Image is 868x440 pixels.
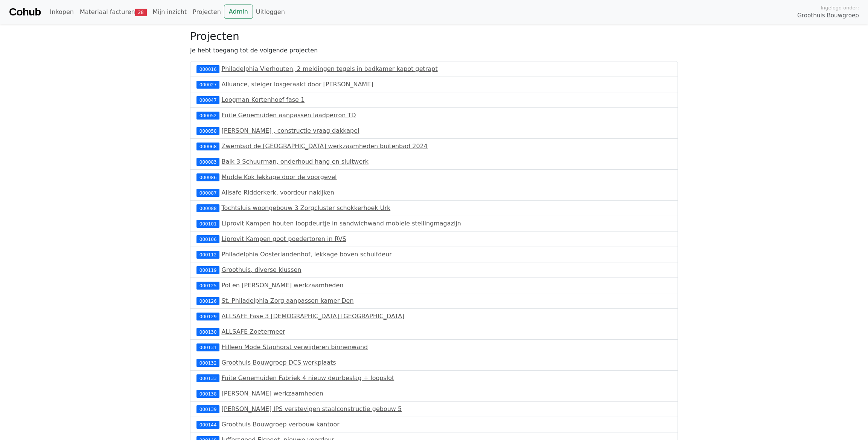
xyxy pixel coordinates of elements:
[222,421,340,428] a: Groothuis Bouwgroep verbouw kantoor
[222,81,373,88] a: Alluance, steiger losgeraakt door [PERSON_NAME]
[222,220,461,227] a: Liprovit Kampen houten loopdeurtje in sandwichwand mobiele stellingmagazijn
[222,158,369,165] a: Balk 3 Schuurman, onderhoud hang en sluitwerk
[196,359,219,366] div: 000132
[196,328,219,336] div: 000130
[222,143,428,150] a: Zwembad de [GEOGRAPHIC_DATA] werkzaamheden buitenbad 2024
[196,251,219,258] div: 000112
[222,390,323,397] a: [PERSON_NAME] werkzaamheden
[190,46,678,55] p: Je hebt toegang tot de volgende projecten
[222,112,356,119] a: Fuite Genemuiden aanpassen laadperron TD
[797,11,859,20] span: Groothuis Bouwgroep
[222,235,346,242] a: Liprovit Kampen goot poedertoren in RVS
[135,9,147,16] span: 28
[196,421,219,428] div: 000144
[222,405,402,412] a: [PERSON_NAME] IPS verstevigen staalconstructie gebouw 5
[196,65,219,73] div: 000016
[222,266,302,273] a: Groothuis, diverse klussen
[222,313,405,320] a: ALLSAFE Fase 3 [DEMOGRAPHIC_DATA] [GEOGRAPHIC_DATA]
[222,282,344,289] a: Pol en [PERSON_NAME] werkzaamheden
[196,189,219,196] div: 000087
[47,5,76,20] a: Inkopen
[222,251,392,258] a: Philadelphia Oosterlandenhof, lekkage boven schuifdeur
[196,390,219,397] div: 000138
[222,374,394,382] a: Fuite Genemuiden Fabriek 4 nieuw deurbeslag + loopslot
[222,343,368,351] a: Hilleen Mode Staphorst verwijderen binnenwand
[196,96,219,104] div: 000047
[222,297,354,304] a: St. Philadelphia Zorg aanpassen kamer Den
[196,220,219,227] div: 000101
[196,112,219,119] div: 000052
[821,4,859,11] span: Ingelogd onder:
[196,266,219,274] div: 000119
[77,5,150,20] a: Materiaal facturen28
[222,65,438,72] a: Philadelphia Vierhouten, 2 meldingen tegels in badkamer kapot getrapt
[222,127,359,134] a: [PERSON_NAME] , constructie vraag dakkapel
[222,173,337,181] a: Mudde Kok lekkage door de voorgevel
[196,204,219,212] div: 000088
[196,173,219,181] div: 000086
[222,359,336,366] a: Groothuis Bouwgroep DCS werkplaats
[9,3,41,21] a: Cohub
[196,235,219,243] div: 000106
[190,5,224,20] a: Projecten
[196,143,219,150] div: 000068
[196,127,219,135] div: 000058
[196,81,219,88] div: 000027
[253,5,288,20] a: Uitloggen
[222,189,334,196] a: Allsafe Ridderkerk, voordeur nakijken
[150,5,190,20] a: Mijn inzicht
[190,30,678,43] h3: Projecten
[196,158,219,166] div: 000083
[196,313,219,320] div: 000129
[196,374,219,382] div: 000133
[222,96,305,103] a: Loogman Kortenhoef fase 1
[196,282,219,289] div: 000125
[196,405,219,413] div: 000139
[222,328,285,335] a: ALLSAFE Zoetermeer
[196,343,219,351] div: 000131
[196,297,219,305] div: 000126
[222,204,391,212] a: Tochtsluis woongebouw 3 Zorgcluster schokkerhoek Urk
[224,5,253,19] a: Admin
